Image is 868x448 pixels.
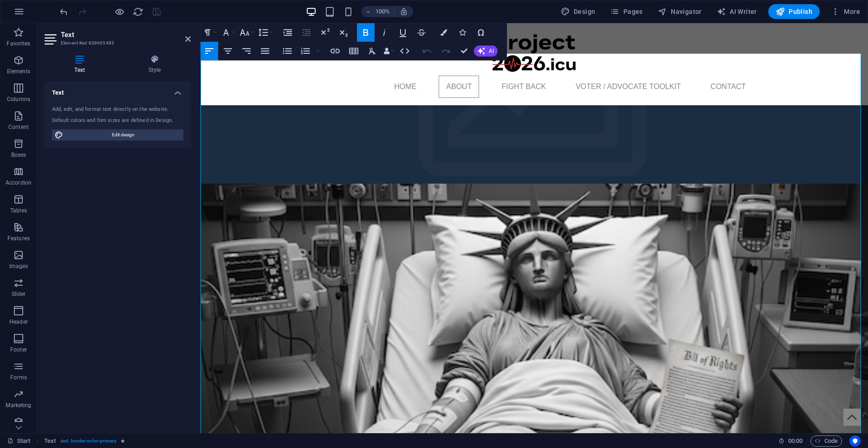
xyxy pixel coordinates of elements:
button: Insert Link [326,42,344,60]
button: Subscript [335,23,352,42]
button: Unordered List [279,42,296,60]
span: 00 00 [788,435,803,447]
button: Font Family [219,23,237,42]
button: Icons [453,23,471,42]
button: Align Left [201,42,218,60]
p: Slider [12,290,26,298]
h6: 100% [376,6,390,17]
i: Element contains an animation [121,438,125,443]
h4: Text [45,82,191,98]
button: Ordered List [314,42,322,60]
button: Paragraph Format [201,23,218,42]
span: Navigator [658,7,702,16]
p: Forms [10,374,27,381]
button: Align Justify [256,42,274,60]
h4: Text [45,55,118,74]
button: Pages [606,4,646,19]
button: 100% [362,6,395,17]
button: Undo (⌘Z) [418,42,436,60]
p: Images [9,262,28,270]
span: Code [815,435,838,447]
button: AI [474,45,498,57]
span: More [831,7,860,16]
button: Align Right [238,42,255,60]
button: Underline (⌘U) [394,23,412,42]
button: Data Bindings [382,42,395,60]
span: Publish [776,7,812,16]
span: Design [561,7,596,16]
span: Pages [610,7,642,16]
button: Clear Formatting [363,42,381,60]
button: Insert Table [345,42,363,60]
i: Undo: Change text (Ctrl+Z) [58,6,69,17]
button: AI Writer [713,4,761,19]
p: Accordion [6,179,32,186]
h2: Text [61,31,191,39]
button: Navigator [654,4,706,19]
button: Line Height [256,23,274,42]
p: Content [8,123,29,131]
span: AI Writer [717,7,757,16]
button: Strikethrough [413,23,430,42]
div: Default colors and font sizes are defined in Design. [52,117,183,125]
p: Tables [10,207,27,214]
button: Font Size [238,23,255,42]
i: On resize automatically adjust zoom level to fit chosen device. [400,7,408,16]
a: Click to cancel selection. Double-click to open Pages [7,435,31,447]
h4: Style [118,55,191,74]
button: Decrease Indent [298,23,315,42]
button: Colors [435,23,453,42]
p: Elements [7,68,31,75]
button: Increase Indent [279,23,297,42]
p: Boxes [11,151,26,159]
nav: breadcrumb [44,435,125,447]
button: HTML [396,42,414,60]
p: Features [7,235,30,242]
button: Publish [768,4,820,19]
span: Click to select. Double-click to edit [44,435,56,447]
button: Usercentrics [849,435,861,447]
button: Design [557,4,599,19]
p: Columns [7,96,30,103]
button: Special Characters [472,23,490,42]
button: Align Center [219,42,237,60]
button: More [827,4,864,19]
div: Add, edit, and format text directly on the website. [52,106,183,114]
p: Header [9,318,28,326]
button: Edit design [52,129,183,141]
button: reload [132,6,143,17]
span: AI [489,48,494,54]
span: : [795,437,796,444]
p: Marketing [6,402,31,409]
button: Code [810,435,842,447]
button: Confirm (⌘+⏎) [455,42,473,60]
button: undo [58,6,69,17]
button: Italic (⌘I) [376,23,393,42]
button: Ordered List [297,42,314,60]
span: Edit design [66,129,181,141]
h6: Session time [778,435,803,447]
h3: Element #ed-838665483 [61,39,172,47]
button: Redo (⌘⇧Z) [437,42,454,60]
span: . text .border-color-primary [59,435,117,447]
button: Bold (⌘B) [357,23,375,42]
p: Footer [10,346,27,353]
p: Favorites [6,40,30,47]
button: Superscript [316,23,334,42]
